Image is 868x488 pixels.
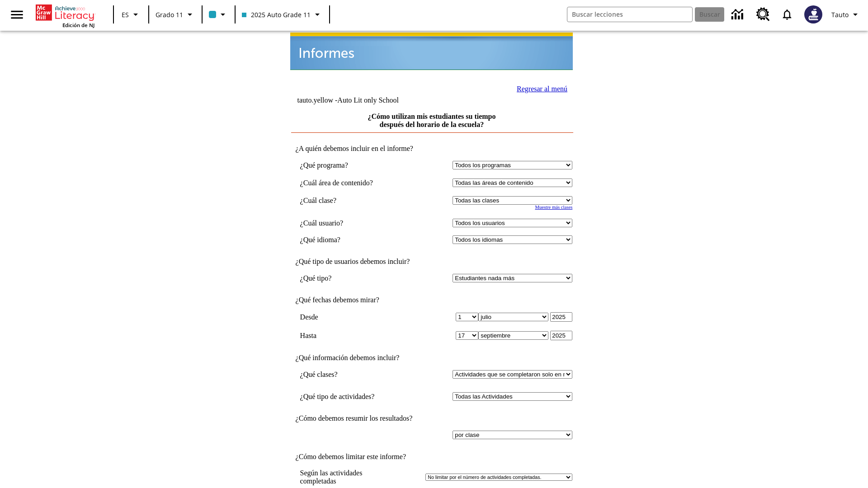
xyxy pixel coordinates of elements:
[775,3,799,26] a: Notificaciones
[4,1,30,28] button: Abrir el menú lateral
[122,10,129,19] span: ES
[300,469,424,485] td: Según las actividades completadas
[828,6,864,23] button: Perfil/Configuración
[117,6,146,23] button: Lenguaje: ES, Selecciona un idioma
[36,3,94,28] div: Portada
[62,22,94,28] span: Edición de NJ
[726,2,751,27] a: Centro de información
[300,219,402,227] td: ¿Cuál usuario?
[291,258,573,266] td: ¿Qué tipo de usuarios debemos incluir?
[152,6,199,23] button: Grado: Grado 11, Elige un grado
[238,6,326,23] button: Clase: 2025 Auto Grade 11, Selecciona una clase
[300,196,402,205] td: ¿Cuál clase?
[300,274,402,282] td: ¿Qué tipo?
[300,312,402,322] td: Desde
[799,3,828,26] button: Escoja un nuevo avatar
[291,453,573,461] td: ¿Cómo debemos limitar este informe?
[291,414,573,422] td: ¿Cómo debemos resumir los resultados?
[242,10,311,19] span: 2025 Auto Grade 11
[535,205,572,210] a: Muestre más clases
[156,10,183,19] span: Grado 11
[300,179,373,187] nobr: ¿Cuál área de contenido?
[804,5,822,23] img: Avatar
[205,6,232,23] button: El color de la clase es azul claro. Cambiar el color de la clase.
[300,235,402,244] td: ¿Qué idioma?
[517,85,567,93] a: Regresar al menú
[368,113,495,128] a: ¿Cómo utilizan mis estudiantes su tiempo después del horario de la escuela?
[290,33,573,70] img: header
[291,296,573,304] td: ¿Qué fechas debemos mirar?
[751,2,775,27] a: Centro de recursos, Se abrirá en una pestaña nueva.
[337,96,399,104] nobr: Auto Lit only School
[300,331,402,340] td: Hasta
[567,7,692,22] input: Buscar campo
[831,10,849,19] span: Tauto
[300,370,402,379] td: ¿Qué clases?
[300,161,402,169] td: ¿Qué programa?
[297,96,463,104] td: tauto.yellow -
[300,392,402,401] td: ¿Qué tipo de actividades?
[291,145,573,153] td: ¿A quién debemos incluir en el informe?
[291,354,573,362] td: ¿Qué información debemos incluir?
